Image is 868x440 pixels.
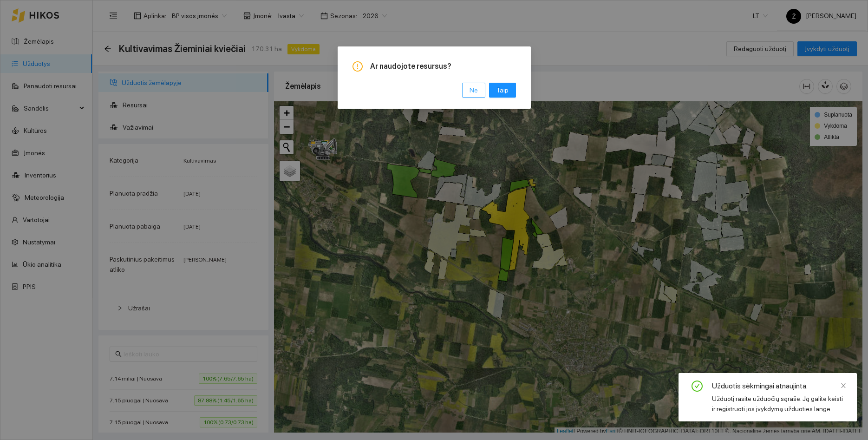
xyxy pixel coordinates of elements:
div: Užduotis sėkmingai atnaujinta. [712,381,846,392]
button: Ne [462,83,485,98]
button: Taip [489,83,516,98]
div: Užduotį rasite užduočių sąraše. Ją galite keisti ir registruoti jos įvykdymą užduoties lange. [712,394,846,414]
span: Taip [496,85,509,95]
span: close [840,382,847,389]
span: Ar naudojote resursus? [370,61,516,72]
span: Ne [470,85,478,95]
span: check-circle [692,381,703,394]
span: exclamation-circle [352,61,363,72]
